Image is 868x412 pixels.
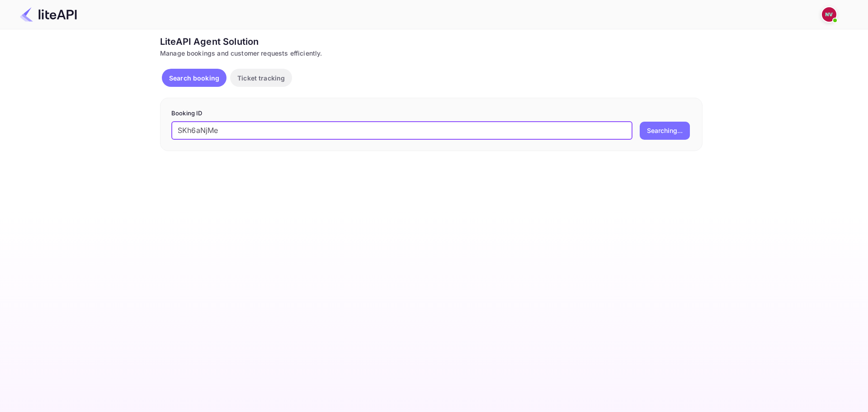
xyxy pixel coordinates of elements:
p: Ticket tracking [237,73,285,83]
p: Search booking [169,73,219,83]
div: LiteAPI Agent Solution [160,35,703,48]
input: Enter Booking ID (e.g., 63782194) [171,122,632,140]
img: Nicholas Valbusa [822,7,836,22]
p: Booking ID [171,109,691,118]
img: LiteAPI Logo [20,7,77,22]
button: Searching... [640,122,690,140]
div: Manage bookings and customer requests efficiently. [160,48,703,58]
